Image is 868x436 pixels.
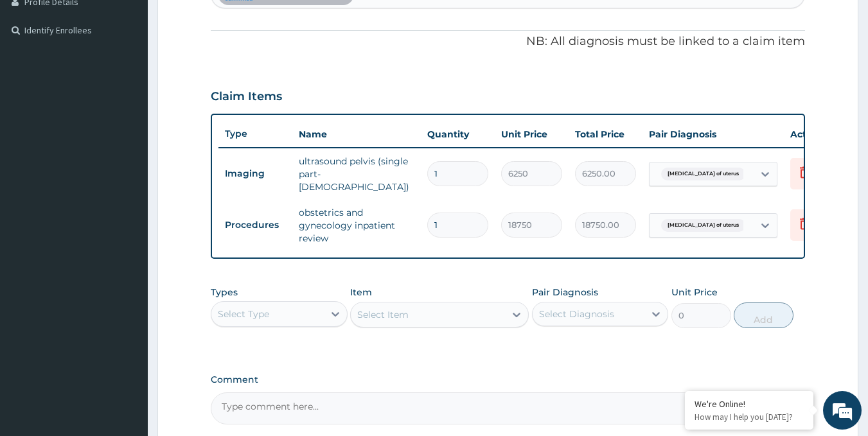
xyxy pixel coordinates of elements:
td: Imaging [218,162,292,186]
p: NB: All diagnosis must be linked to a claim item [211,33,806,50]
th: Unit Price [495,121,569,147]
div: Chat with us now [67,72,216,89]
div: We're Online! [695,398,804,410]
td: obstetrics and gynecology inpatient review [292,200,421,251]
th: Actions [784,121,848,147]
img: d_794563401_company_1708531726252_794563401 [24,64,52,96]
span: [MEDICAL_DATA] of uterus [661,219,745,232]
td: Procedures [218,213,292,237]
label: Types [211,287,238,298]
th: Name [292,121,421,147]
h3: Claim Items [211,90,282,104]
th: Pair Diagnosis [642,121,784,147]
span: [MEDICAL_DATA] of uterus [661,168,745,180]
textarea: Type your message and hit 'Enter' [6,295,245,340]
button: Add [734,302,793,328]
div: Minimize live chat window [211,6,242,37]
label: Pair Diagnosis [532,286,598,299]
th: Quantity [421,121,495,147]
label: Unit Price [671,286,718,299]
td: ultrasound pelvis (single part- [DEMOGRAPHIC_DATA]) [292,148,421,200]
div: Select Type [218,308,269,320]
label: Item [350,286,372,299]
div: Select Diagnosis [539,308,614,320]
th: Type [218,122,292,146]
span: We're online! [75,134,177,264]
th: Total Price [569,121,642,147]
label: Comment [211,374,806,385]
p: How may I help you today? [695,412,804,423]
